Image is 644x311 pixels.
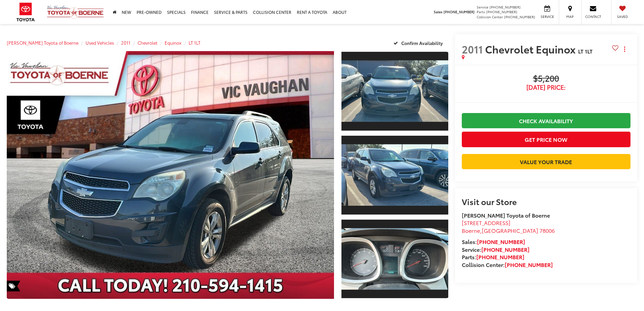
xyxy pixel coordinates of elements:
a: [PHONE_NUMBER] [477,238,525,245]
a: Expand Photo 0 [7,51,334,299]
span: 78006 [540,226,555,234]
img: 2011 Chevrolet Equinox LT 1LT [3,50,337,300]
span: Special [7,281,20,291]
span: Sales [434,9,443,14]
a: 2011 [121,40,130,46]
span: Confirm Availability [401,40,443,46]
span: 2011 [462,42,483,56]
span: , [462,226,555,234]
span: [GEOGRAPHIC_DATA] [482,226,538,234]
a: Used Vehicles [86,40,114,46]
span: [PHONE_NUMBER] [486,9,517,14]
h2: Visit our Store [462,197,630,206]
strong: Sales: [462,238,525,245]
img: 2011 Chevrolet Equinox LT 1LT [340,61,449,122]
span: Boerne [462,226,480,234]
span: dropdown dots [624,46,625,52]
a: Expand Photo 3 [341,219,448,299]
strong: Collision Center: [462,261,553,268]
a: Chevrolet [138,40,158,46]
span: [PHONE_NUMBER] [504,14,535,19]
a: Equinox [165,40,182,46]
strong: [PERSON_NAME] Toyota of Boerne [462,211,550,219]
span: [PHONE_NUMBER] [444,9,475,14]
button: Get Price Now [462,132,630,147]
strong: Parts: [462,253,524,261]
a: Expand Photo 1 [341,51,448,131]
span: Contact [585,14,601,19]
span: [STREET_ADDRESS] [462,219,510,226]
a: [STREET_ADDRESS] Boerne,[GEOGRAPHIC_DATA] 78006 [462,219,555,234]
a: [PHONE_NUMBER] [481,245,529,253]
a: Value Your Trade [462,154,630,169]
span: Service [477,4,488,9]
img: 2011 Chevrolet Equinox LT 1LT [340,145,449,206]
span: [DATE] Price: [462,84,630,91]
button: Confirm Availability [390,37,448,49]
span: $5,200 [462,74,630,84]
strong: Service: [462,245,529,253]
span: Parts [477,9,485,14]
span: Saved [615,14,630,19]
span: Chevrolet Equinox [485,42,578,56]
span: LT 1LT [578,47,593,55]
img: 2011 Chevrolet Equinox LT 1LT [340,228,449,289]
span: Service [540,14,555,19]
span: Collision Center [477,14,503,19]
span: Map [563,14,577,19]
span: [PHONE_NUMBER] [490,4,521,9]
a: LT 1LT [189,40,200,46]
a: Check Availability [462,113,630,128]
a: [PHONE_NUMBER] [505,261,553,268]
a: [PHONE_NUMBER] [476,253,524,261]
button: Actions [619,43,630,55]
img: Vic Vaughan Toyota of Boerne [47,5,104,19]
a: Expand Photo 2 [341,135,448,215]
a: [PERSON_NAME] Toyota of Boerne [7,40,78,46]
